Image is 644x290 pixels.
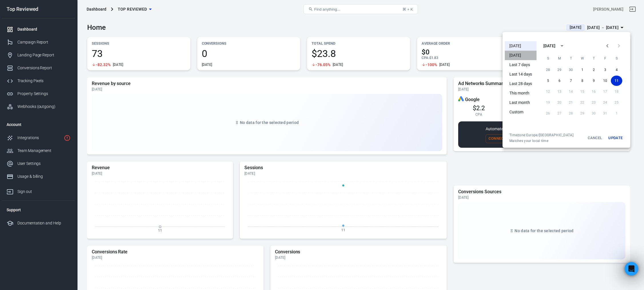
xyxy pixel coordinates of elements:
[611,53,622,64] span: Saturday
[28,3,65,7] h1: [PERSON_NAME]
[589,53,599,64] span: Thursday
[5,124,110,203] div: AnyTrack says…
[554,53,565,64] span: Monday
[625,262,638,276] iframe: Intercom live chat
[565,65,577,75] button: 30
[577,76,588,86] button: 8
[27,173,32,177] button: Gif picker
[588,65,599,75] button: 2
[600,53,610,64] span: Friday
[509,139,573,143] span: Matches your local time
[5,78,110,106] div: AnyTrack says…
[5,161,109,170] textarea: Message…
[36,173,41,177] button: Start recording
[5,33,110,61] div: AnyTrack says…
[5,33,94,57] div: Hey [PERSON_NAME],Which option best applies to your reason for contacting AnyTrack [DATE]?
[586,133,604,143] button: Cancel
[5,124,110,198] div: Hi [PERSON_NAME]! The billing section in our dashboard handles plan upgrades and payment details,...
[565,76,577,86] button: 7
[554,76,565,86] button: 6
[588,76,599,86] button: 9
[5,192,53,196] span: Can't load new messages
[599,76,611,86] button: 10
[542,65,554,75] button: 28
[505,88,537,98] li: This month
[611,65,622,75] button: 4
[28,7,53,13] p: Active 4h ago
[566,53,576,64] span: Tuesday
[87,65,105,70] div: 💳 Billing
[82,61,110,74] div: 💳 Billing
[89,2,100,13] button: Home
[602,40,613,52] button: Previous month
[543,43,555,49] div: [DATE]
[16,3,25,12] img: Profile image for Jose
[9,127,105,155] div: Hi [PERSON_NAME]! The billing section in our dashboard handles plan upgrades and payment details,...
[505,79,537,88] li: Last 28 days
[87,192,109,196] button: Reconnect
[9,173,13,177] button: Upload attachment
[509,133,573,137] div: Timezone: Europe/[GEOGRAPHIC_DATA]
[9,82,89,98] div: Thanks. Please provide additional info so we can gather the information we need to help you.
[505,51,537,60] li: [DATE]
[5,78,94,102] div: Thanks. Please provide additional info so we can gather the information we need to help you.
[505,98,537,107] li: Last month
[18,173,23,177] button: Emoji picker
[505,107,537,117] li: Custom
[87,192,109,196] b: Reconnect
[606,133,625,143] button: Update
[577,65,588,75] button: 1
[29,110,105,116] div: where can I enter VAT invoice details?
[542,76,554,86] button: 5
[554,65,565,75] button: 29
[557,41,567,51] button: calendar view is open, switch to year view
[505,41,537,51] li: [DATE]
[9,36,89,42] div: Hey [PERSON_NAME],
[9,42,89,53] div: Which option best applies to your reason for contacting AnyTrack [DATE]?
[5,106,110,124] div: Robertas says…
[505,70,537,79] li: Last 14 days
[505,60,537,70] li: Last 7 days
[577,53,587,64] span: Wednesday
[100,2,111,13] div: Close
[611,76,622,86] button: 11
[543,53,553,64] span: Sunday
[98,170,107,179] button: Send a message…
[4,2,15,13] button: go back
[599,65,611,75] button: 3
[5,61,110,78] div: Robertas says…
[9,158,105,175] div: You can access the billing section from your dashboard to manage your payment information and plans.
[25,106,110,119] div: where can I enter VAT invoice details?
